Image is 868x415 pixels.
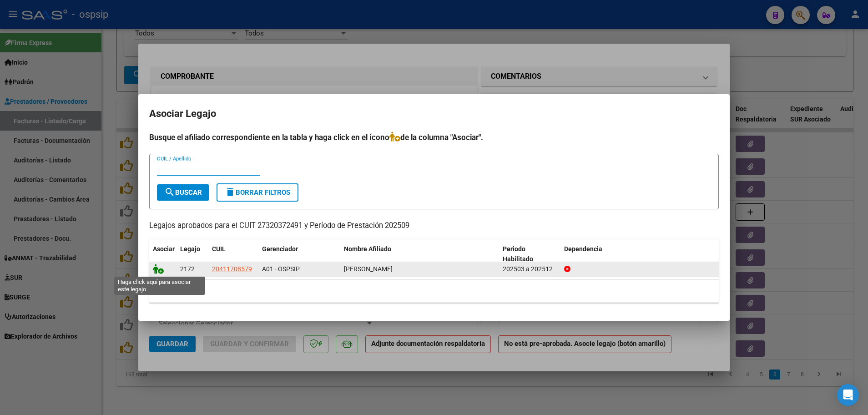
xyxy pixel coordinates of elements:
span: Borrar Filtros [225,188,290,197]
button: Buscar [157,184,209,201]
span: Buscar [164,188,202,197]
div: 1 registros [149,280,719,303]
datatable-header-cell: CUIL [208,239,258,269]
mat-icon: delete [225,187,236,197]
mat-icon: search [164,187,175,197]
h2: Asociar Legajo [149,105,719,122]
div: 202503 a 202512 [503,264,557,274]
p: Legajos aprobados para el CUIT 27320372491 y Período de Prestación 202509 [149,220,719,232]
datatable-header-cell: Dependencia [560,239,719,269]
datatable-header-cell: Nombre Afiliado [340,239,499,269]
datatable-header-cell: Asociar [149,239,177,269]
span: Gerenciador [262,245,298,253]
datatable-header-cell: Legajo [177,239,208,269]
button: Borrar Filtros [217,183,298,202]
datatable-header-cell: Periodo Habilitado [499,239,560,269]
h4: Busque el afiliado correspondiente en la tabla y haga click en el ícono de la columna "Asociar". [149,132,719,143]
span: Legajo [180,245,200,253]
div: Open Intercom Messenger [837,384,859,406]
span: 2172 [180,265,195,273]
span: A01 - OSPSIP [262,265,300,273]
span: FERNANDEZ MATIAS NICOLAS [344,265,393,273]
span: Asociar [153,245,175,253]
span: Nombre Afiliado [344,245,391,253]
span: 20411708579 [212,265,252,273]
span: Dependencia [564,245,602,253]
datatable-header-cell: Gerenciador [258,239,340,269]
span: CUIL [212,245,226,253]
span: Periodo Habilitado [503,245,533,263]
